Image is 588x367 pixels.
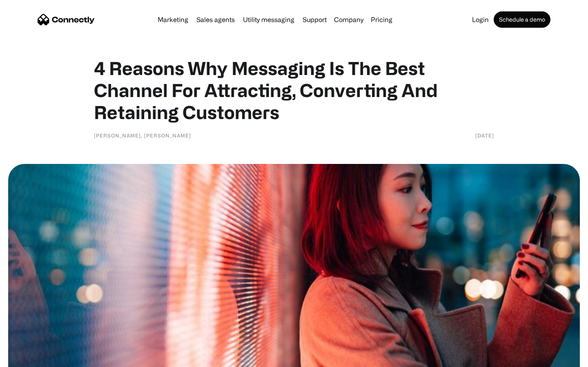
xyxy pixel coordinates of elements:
a: Sales agents [193,16,238,23]
ul: Language list [16,353,49,364]
div: [PERSON_NAME], [PERSON_NAME] [94,131,191,139]
div: [DATE] [475,131,494,139]
h1: 4 Reasons Why Messaging Is The Best Channel For Attracting, Converting And Retaining Customers [94,57,494,123]
a: Utility messaging [240,16,298,23]
div: Company [334,14,363,25]
a: Schedule a demo [494,11,550,28]
a: Login [469,16,492,23]
a: Support [299,16,330,23]
aside: Language selected: English [8,353,49,364]
a: Pricing [367,16,396,23]
a: Marketing [154,16,192,23]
